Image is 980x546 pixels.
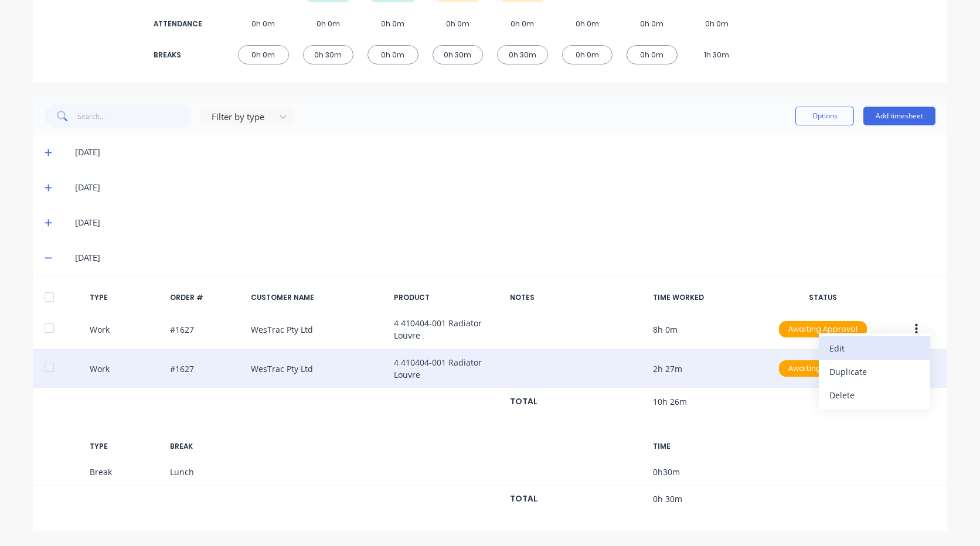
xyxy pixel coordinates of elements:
div: 0h 0m [367,14,418,33]
div: 0h 0m [433,14,484,33]
div: Edit [829,340,920,357]
div: BREAK [170,441,241,452]
div: 0h 30m [303,45,354,64]
div: 0h 30m [497,45,548,64]
div: TIME [653,441,760,452]
div: BREAKS [154,50,200,60]
div: TYPE [90,292,161,303]
div: [DATE] [75,216,935,229]
div: 0h 0m [367,45,418,64]
div: 0h 0m [303,14,354,33]
div: STATUS [770,292,876,303]
div: Awaiting Approval [779,360,867,377]
div: 1h 30m [692,45,743,64]
button: Options [795,107,854,125]
div: PRODUCT [394,292,501,303]
div: ORDER # [170,292,241,303]
div: CUSTOMER NAME [251,292,384,303]
input: Search... [77,104,192,128]
div: 0h 0m [692,14,743,33]
div: TYPE [90,441,161,452]
button: Add timesheet [863,107,935,125]
div: 0h 0m [562,45,613,64]
div: 0h 30m [433,45,484,64]
div: 0h 0m [627,14,678,33]
div: 0h 0m [562,14,613,33]
div: [DATE] [75,251,935,264]
div: [DATE] [75,181,935,194]
div: 0h 0m [238,45,289,64]
div: [DATE] [75,146,935,159]
div: TIME WORKED [653,292,760,303]
div: Duplicate [829,363,920,380]
div: 0h 0m [627,45,678,64]
div: Awaiting Approval [779,321,867,337]
div: 0h 0m [238,14,289,33]
div: Delete [829,387,920,404]
div: 0h 0m [497,14,548,33]
div: ATTENDANCE [154,19,200,29]
div: NOTES [510,292,644,303]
